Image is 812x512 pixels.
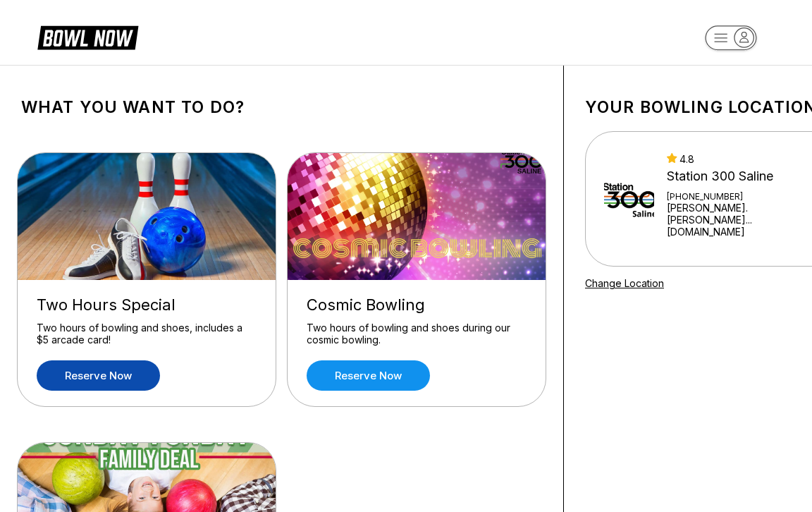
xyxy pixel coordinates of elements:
div: Two hours of bowling and shoes, includes a $5 arcade card! [37,322,257,346]
img: Cosmic Bowling [288,153,547,280]
img: Two Hours Special [18,153,277,280]
div: Two hours of bowling and shoes during our cosmic bowling. [307,322,527,346]
h1: What you want to do? [21,97,542,117]
img: Station 300 Saline [604,160,654,238]
div: Cosmic Bowling [307,295,527,315]
div: Two Hours Special [37,295,257,315]
a: Reserve now [307,360,430,391]
a: Change Location [585,277,664,289]
a: Reserve now [37,360,160,391]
